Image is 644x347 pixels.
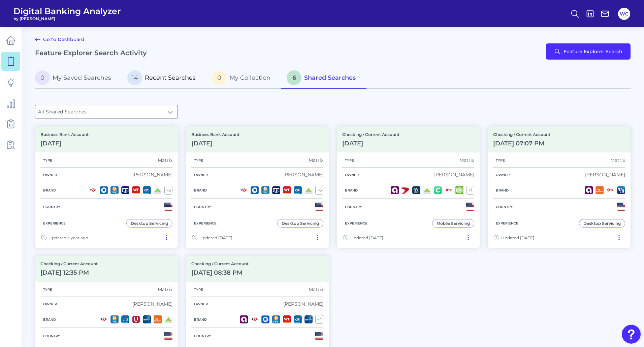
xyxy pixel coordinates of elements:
div: [PERSON_NAME] [132,172,172,178]
span: Digital Banking Analyzer [13,6,121,16]
h5: Type [191,287,206,292]
div: Desktop Servicing [131,221,168,226]
h5: Experience [191,221,219,225]
h5: Owner [342,173,361,177]
h5: Experience [342,221,370,225]
h5: Owner [191,302,211,306]
span: 14 [127,70,142,85]
p: Business Bank Account [40,132,89,137]
h5: Country [40,334,63,338]
div: Desktop Servicing [282,221,319,226]
span: Updated a year ago [49,235,88,240]
span: by [PERSON_NAME] [13,16,121,21]
p: Checking / Current Account [40,261,98,266]
span: Updated [DATE] [199,235,232,240]
h5: Brand [40,317,59,322]
div: + 6 [164,186,172,195]
span: Recent Searches [145,74,196,81]
div: + 6 [315,186,323,195]
div: Matrix [459,157,474,163]
a: 6Shared Searches [281,68,366,89]
div: Matrix [158,157,172,163]
p: Business Bank Account [191,132,239,137]
h3: [DATE] [191,140,239,147]
div: Desktop Servicing [583,221,621,226]
a: 14Recent Searches [122,68,206,89]
h5: Brand [191,188,210,193]
h3: [DATE] 08:38 PM [191,269,249,276]
h3: [DATE] 12:35 PM [40,269,98,276]
div: + 1 [466,186,474,195]
div: [PERSON_NAME] [434,172,474,178]
h5: Type [493,158,508,163]
a: Checking / Current Account[DATE]TypeMatrixOwner[PERSON_NAME]Brand+1CountryExperienceMobile Servic... [337,127,480,248]
a: Business Bank Account[DATE]TypeMatrixOwner[PERSON_NAME]Brand+6CountryExperienceDesktop ServicingU... [186,127,329,248]
h5: Type [342,158,357,163]
div: Matrix [158,286,172,292]
h5: Brand [191,317,210,322]
span: 0 [212,70,227,85]
span: My Saved Searches [53,74,111,81]
h5: Experience [40,221,68,225]
h5: Owner [493,173,512,177]
h5: Owner [191,173,211,177]
h5: Country [342,205,365,209]
h3: [DATE] [40,140,89,147]
h5: Owner [40,173,60,177]
div: Mobile Servicing [437,221,470,226]
h3: [DATE] [342,140,399,147]
div: Matrix [309,157,323,163]
span: Shared Searches [304,74,356,81]
div: [PERSON_NAME] [283,172,323,178]
span: Feature Explorer Search [563,49,622,54]
button: Feature Explorer Search [546,43,631,60]
h5: Brand [342,188,360,193]
button: Open Resource Center [622,325,641,344]
h5: Type [40,158,55,163]
h5: Type [40,287,55,292]
div: Matrix [610,157,625,163]
div: [PERSON_NAME] [132,301,172,307]
div: [PERSON_NAME] [585,172,625,178]
a: 0My Collection [206,68,281,89]
h5: Experience [493,221,521,225]
p: Checking / Current Account [493,132,550,137]
a: Checking / Current Account[DATE] 07:07 PMTypeMatrixOwner[PERSON_NAME]BrandCountryExperienceDeskto... [488,127,631,248]
a: 0My Saved Searches [35,68,122,89]
span: Updated [DATE] [501,235,534,240]
h5: Owner [40,302,60,306]
div: [PERSON_NAME] [283,301,323,307]
span: 6 [287,70,301,85]
h5: Country [493,205,516,209]
button: WC [618,8,630,20]
span: My Collection [229,74,270,81]
div: Matrix [309,286,323,292]
p: Checking / Current Account [342,132,399,137]
h5: Brand [493,188,511,193]
h5: Brand [40,188,59,193]
h2: Feature Explorer Search Activity [35,49,147,57]
a: Go to Dashboard [35,35,85,43]
h3: [DATE] 07:07 PM [493,140,550,147]
h5: Country [40,205,63,209]
p: Checking / Current Account [191,261,249,266]
h5: Country [191,205,214,209]
h5: Country [191,334,214,338]
span: 0 [35,70,50,85]
div: + 4 [315,315,323,324]
a: Business Bank Account[DATE]TypeMatrixOwner[PERSON_NAME]Brand+6CountryExperienceDesktop ServicingU... [35,127,178,248]
span: Updated [DATE] [350,235,383,240]
h5: Type [191,158,206,163]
